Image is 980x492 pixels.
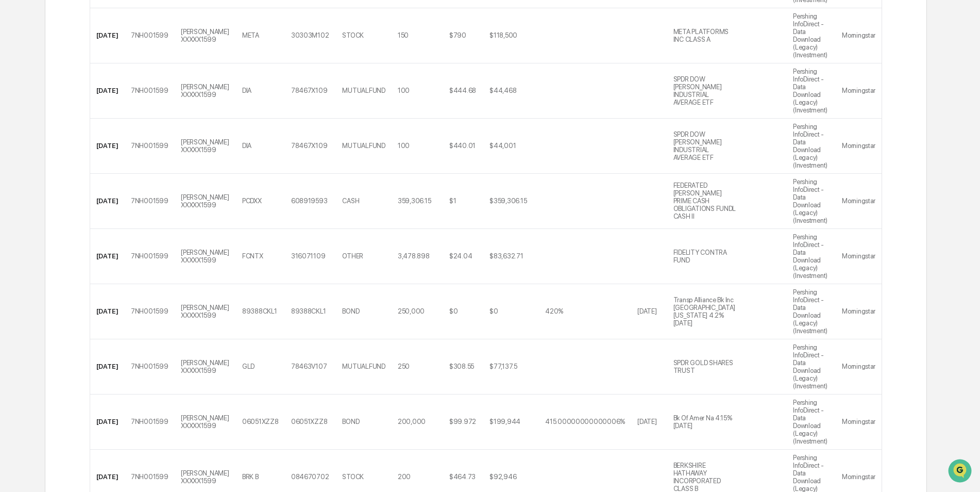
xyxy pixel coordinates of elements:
td: $790 [443,8,483,63]
td: 3,478.898 [392,229,443,284]
td: [PERSON_NAME] XXXXX1599 [175,174,236,229]
td: $118,500 [483,8,539,63]
td: $44,001 [483,119,539,174]
td: [DATE] [90,63,125,119]
td: 359,306.15 [392,174,443,229]
span: Preclearance [21,130,66,140]
td: META [236,8,285,63]
td: [DATE] [90,8,125,63]
td: [PERSON_NAME] XXXXX1599 [175,119,236,174]
td: [DATE] [90,119,125,174]
td: FEDERATED [PERSON_NAME] PRIME CASH OBLIGATIONS FUNDL CASH II [667,174,744,229]
td: [DATE] [90,339,125,395]
td: [DATE] [631,395,667,450]
td: $0 [483,284,539,339]
td: MUTUALFUND [336,339,391,395]
td: MUTUALFUND [336,119,391,174]
td: 420% [539,284,631,339]
button: Start new chat [175,82,188,94]
div: 🗄️ [75,131,83,139]
td: 7NH001599 [125,119,175,174]
td: $44,468 [483,63,539,119]
td: Morningstar [836,174,882,229]
span: Pylon [103,175,125,183]
td: Morningstar [836,8,882,63]
td: $24.04 [443,229,483,284]
td: META PLATFORMS INC CLASS A [667,8,744,63]
td: 415.00000000000006% [539,395,631,450]
div: 🖐️ [10,131,19,139]
td: 7NH001599 [125,339,175,395]
td: 100 [392,63,443,119]
td: [DATE] [90,174,125,229]
td: 250,000 [392,284,443,339]
td: GLD [236,339,285,395]
td: 78467X109 [285,63,336,119]
td: [PERSON_NAME] XXXXX1599 [175,229,236,284]
td: $77,137.5 [483,339,539,395]
td: SPDR GOLD SHARES TRUST [667,339,744,395]
td: SPDR DOW [PERSON_NAME] INDUSTRIAL AVERAGE ETF [667,119,744,174]
td: Pershing InfoDirect - Data Download (Legacy) (Investment) [787,395,836,450]
a: 🖐️Preclearance [6,126,71,144]
td: 06051XZZ8 [236,395,285,450]
td: [PERSON_NAME] XXXXX1599 [175,395,236,450]
td: 78467X109 [285,119,336,174]
td: 89388CKL1 [236,284,285,339]
td: 7NH001599 [125,174,175,229]
td: 7NH001599 [125,229,175,284]
td: 78463V107 [285,339,336,395]
td: MUTUALFUND [336,63,391,119]
td: Pershing InfoDirect - Data Download (Legacy) (Investment) [787,229,836,284]
td: $308.55 [443,339,483,395]
td: [PERSON_NAME] XXXXX1599 [175,8,236,63]
td: OTHER [336,229,391,284]
td: DIA [236,63,285,119]
input: Clear [27,47,170,58]
td: [DATE] [90,229,125,284]
td: [DATE] [90,284,125,339]
td: $444.68 [443,63,483,119]
td: 7NH001599 [125,8,175,63]
span: Data Lookup [21,150,65,160]
td: CASH [336,174,391,229]
td: 150 [392,8,443,63]
td: 316071109 [285,229,336,284]
td: STOCK [336,8,391,63]
td: Pershing InfoDirect - Data Download (Legacy) (Investment) [787,63,836,119]
td: [DATE] [90,395,125,450]
td: Morningstar [836,395,882,450]
td: $1 [443,174,483,229]
td: 89388CKL1 [285,284,336,339]
div: 🔎 [10,151,19,159]
td: $359,306.15 [483,174,539,229]
td: $99.972 [443,395,483,450]
td: 200,000 [392,395,443,450]
a: Powered byPylon [73,174,125,183]
span: Attestations [85,130,128,140]
td: BOND [336,284,391,339]
td: BOND [336,395,391,450]
td: Pershing InfoDirect - Data Download (Legacy) (Investment) [787,8,836,63]
td: Morningstar [836,63,882,119]
td: 608919593 [285,174,336,229]
td: $83,632.71 [483,229,539,284]
td: Bk Of Amer Na 4.15% [DATE] [667,395,744,450]
td: 100 [392,119,443,174]
div: We're available if you need us! [35,89,130,97]
p: How can we help? [10,22,188,38]
td: 250 [392,339,443,395]
a: 🔎Data Lookup [6,145,69,164]
td: PCDXX [236,174,285,229]
td: Pershing InfoDirect - Data Download (Legacy) (Investment) [787,284,836,339]
iframe: Open customer support [947,458,975,486]
td: Morningstar [836,339,882,395]
td: $0 [443,284,483,339]
td: Pershing InfoDirect - Data Download (Legacy) (Investment) [787,339,836,395]
td: Pershing InfoDirect - Data Download (Legacy) (Investment) [787,174,836,229]
td: 06051XZZ8 [285,395,336,450]
td: Morningstar [836,119,882,174]
td: SPDR DOW [PERSON_NAME] INDUSTRIAL AVERAGE ETF [667,63,744,119]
